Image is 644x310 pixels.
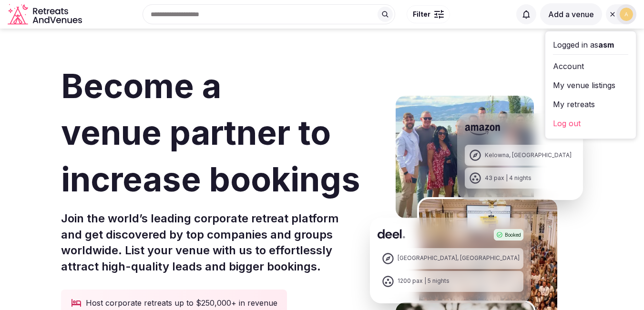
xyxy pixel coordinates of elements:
[553,59,628,74] a: Account
[553,116,628,131] a: Log out
[485,151,572,160] div: Kelowna, [GEOGRAPHIC_DATA]
[398,277,450,285] div: 1200 pax | 5 nights
[398,254,520,262] div: [GEOGRAPHIC_DATA], [GEOGRAPHIC_DATA]
[61,210,362,274] p: Join the world’s leading corporate retreat platform and get discovered by top companies and group...
[540,10,602,19] a: Add a venue
[61,63,362,203] h1: Become a venue partner to increase bookings
[553,78,628,93] a: My venue listings
[394,94,536,220] img: Amazon Kelowna Retreat
[8,4,84,25] svg: Retreats and Venues company logo
[494,229,523,240] div: Booked
[553,39,628,50] div: Logged in as
[620,8,633,21] img: asm
[413,10,430,19] span: Filter
[407,5,450,23] button: Filter
[540,3,602,25] button: Add a venue
[8,4,84,25] a: Visit the homepage
[553,97,628,112] a: My retreats
[485,174,532,182] div: 43 pax | 4 nights
[598,40,614,50] span: asm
